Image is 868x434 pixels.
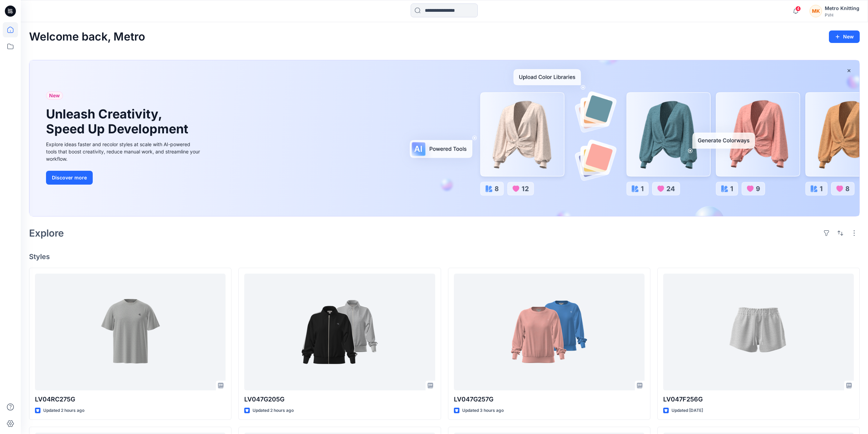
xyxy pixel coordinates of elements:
h2: Explore [29,228,64,239]
a: Discover more [46,171,202,185]
span: New [49,91,60,100]
p: LV047F256G [663,395,854,404]
span: 4 [795,6,801,11]
p: LV04RC275G [35,395,226,404]
h1: Unleash Creativity, Speed Up Development [46,107,191,136]
a: LV047F256G [663,274,854,390]
h2: Welcome back, Metro [29,30,145,43]
div: PVH [825,12,859,18]
div: Explore ideas faster and recolor styles at scale with AI-powered tools that boost creativity, red... [46,141,202,162]
a: LV047G257G [454,274,645,390]
p: LV047G205G [244,395,435,404]
button: New [829,30,860,43]
a: LV047G205G [244,274,435,390]
h4: Styles [29,253,860,261]
button: Discover more [46,171,93,185]
p: LV047G257G [454,395,645,404]
p: Updated 3 hours ago [462,407,504,414]
div: Metro Knitting [825,4,859,12]
p: Updated 2 hours ago [43,407,84,414]
a: LV04RC275G [35,274,226,390]
p: Updated [DATE] [671,407,703,414]
p: Updated 2 hours ago [253,407,294,414]
div: MK [810,5,822,17]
